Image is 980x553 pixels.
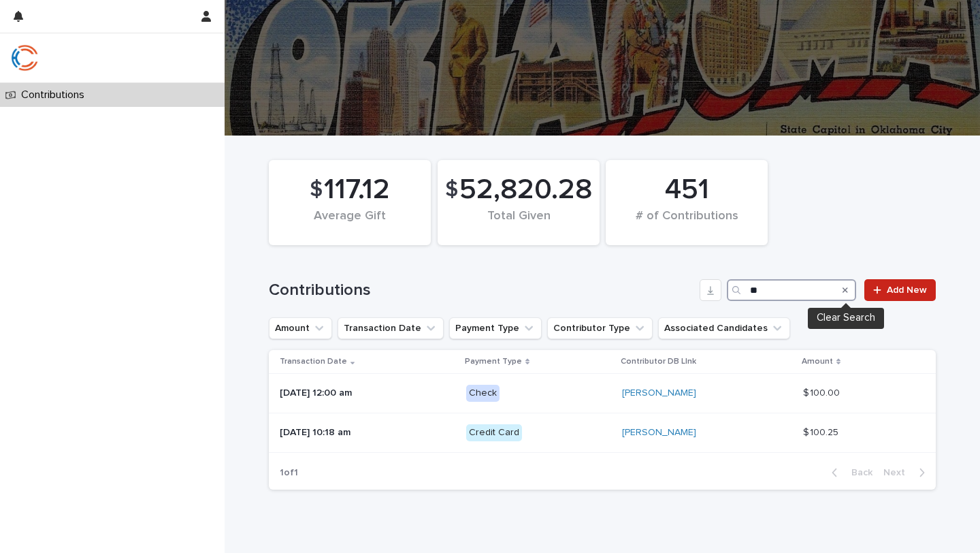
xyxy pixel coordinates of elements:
[629,173,745,207] div: 451
[887,285,927,295] span: Add New
[445,177,458,203] span: $
[280,388,455,399] p: [DATE] 12:00 am
[547,317,653,339] button: Contributor Type
[802,354,833,369] p: Amount
[843,468,872,477] span: Back
[803,385,843,399] p: $ 100.00
[269,413,936,453] tr: [DATE] 10:18 amCredit Card[PERSON_NAME] $ 100.25$ 100.25
[803,424,841,439] p: $ 100.25
[466,424,522,441] div: Credit Card
[269,281,694,300] h1: Contributions
[269,456,309,490] p: 1 of 1
[465,354,522,369] p: Payment Type
[280,427,455,439] p: [DATE] 10:18 am
[622,427,696,439] a: [PERSON_NAME]
[338,317,444,339] button: Transaction Date
[658,317,790,339] button: Associated Candidates
[727,279,856,301] input: Search
[629,209,745,238] div: # of Contributions
[864,279,936,301] a: Add New
[821,467,878,479] button: Back
[269,317,332,339] button: Amount
[883,468,913,477] span: Next
[449,317,542,339] button: Payment Type
[622,388,696,399] a: [PERSON_NAME]
[280,354,347,369] p: Transaction Date
[459,173,592,207] span: 52,820.28
[292,209,408,238] div: Average Gift
[269,374,936,413] tr: [DATE] 12:00 amCheck[PERSON_NAME] $ 100.00$ 100.00
[310,177,323,203] span: $
[466,385,500,402] div: Check
[324,173,390,207] span: 117.12
[16,89,95,101] p: Contributions
[461,209,576,238] div: Total Given
[878,467,936,479] button: Next
[621,354,696,369] p: Contributor DB LInk
[11,44,38,72] img: qJrBEDQOT26p5MY9181R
